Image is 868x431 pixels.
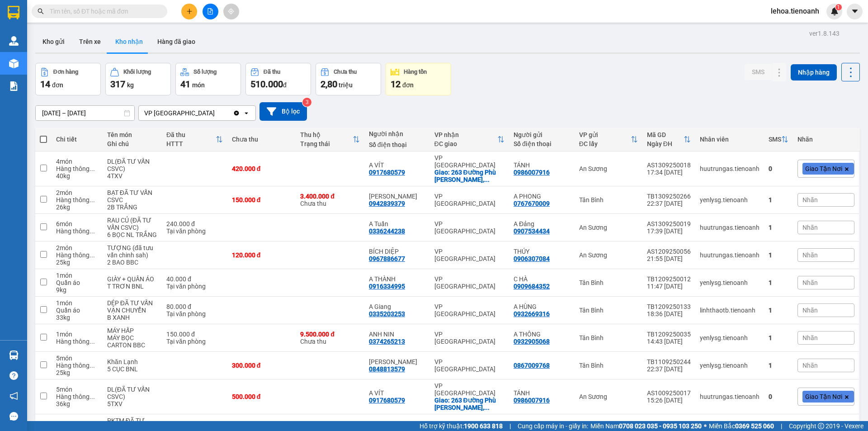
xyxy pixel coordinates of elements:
span: ... [90,165,95,172]
div: 40 kg [56,172,98,180]
span: ... [90,196,95,204]
span: triệu [339,81,353,89]
div: VP [GEOGRAPHIC_DATA] [434,358,505,373]
div: huutrungas.tienoanh [700,393,759,400]
div: An Sương [579,165,638,172]
div: 40.000 đ [166,275,223,283]
span: plus [186,8,193,14]
div: Hàng thông thường [56,251,98,259]
div: C HÀ [514,275,570,283]
div: 36 kg [56,400,98,407]
button: Hàng tồn12đơn [386,63,451,95]
div: 6 BỌC NL TRẮNG [107,231,157,238]
div: TB1209250133 [647,303,691,310]
div: 5 món [56,386,98,393]
span: | [781,421,782,431]
div: yenlysg.tienoanh [700,196,759,204]
div: 1 [769,196,788,204]
div: A THÀNH [369,275,425,283]
div: Tại văn phòng [166,227,223,235]
div: Chi tiết [56,136,98,143]
sup: 3 [302,98,311,107]
th: Toggle SortBy [575,128,642,152]
span: đơn [52,81,63,89]
div: 0986007916 [514,397,550,404]
div: TÁNH [514,389,570,397]
div: VP [GEOGRAPHIC_DATA] [144,109,215,118]
strong: 1900 633 818 [464,422,503,430]
div: DL(ĐÃ TƯ VẤN CSVC) [107,158,157,172]
div: 240.000 đ [166,220,223,227]
div: 0374265213 [369,338,405,345]
div: Hàng tồn [404,69,427,75]
div: A THÔNG [514,331,570,338]
div: An Sương [579,251,638,259]
div: Chưa thu [232,136,292,143]
div: 0916334995 [369,283,405,290]
input: Select a date range. [36,106,134,120]
span: Hỗ trợ kỹ thuật: [420,421,503,431]
div: Đã thu [166,131,216,138]
div: 9.500.000 đ [300,331,360,338]
div: VP [GEOGRAPHIC_DATA] [434,303,505,317]
div: 0336244238 [369,227,405,235]
div: 5TXV [107,400,157,407]
div: VP [GEOGRAPHIC_DATA] [434,275,505,290]
div: Khối lượng [123,69,151,75]
div: B XANH [107,314,157,321]
div: 0848813579 [369,365,405,373]
div: Tên món [107,131,157,138]
div: 0906307084 [514,255,550,262]
div: Tân Bình [579,279,638,286]
div: 17:39 [DATE] [647,227,691,235]
button: caret-down [847,4,863,19]
div: 33 kg [56,314,98,321]
span: 12 [391,79,401,90]
div: Chưa thu [300,331,360,345]
button: Đã thu510.000đ [245,63,311,95]
div: 2 món [56,189,98,196]
div: BÍCH DIỆP [369,248,425,255]
div: VP gửi [579,131,631,138]
span: 317 [110,79,125,90]
svg: open [243,109,250,117]
span: Giao Tận Nơi [805,165,842,173]
input: Selected VP Đà Lạt. [216,109,217,118]
div: Anh Bảo [369,358,425,365]
span: Nhãn [802,279,818,286]
span: ... [484,176,490,183]
div: 11:47 [DATE] [647,283,691,290]
div: VP [GEOGRAPHIC_DATA] [434,248,505,262]
div: 80.000 đ [166,303,223,310]
span: message [9,412,18,421]
div: 0967886677 [369,255,405,262]
span: lehoa.tienoanh [764,5,826,17]
th: Toggle SortBy [642,128,695,152]
span: Miền Bắc [709,421,774,431]
div: THÚY [514,248,570,255]
div: Nhân viên [700,136,759,143]
div: Đã thu [264,69,280,75]
div: ĐC lấy [579,140,631,147]
div: 0932669316 [514,310,550,317]
div: 18:36 [DATE] [647,310,691,317]
div: 1 món [56,331,98,338]
div: yenlysg.tienoanh [700,362,759,369]
div: 0917680579 [369,169,405,176]
button: Khối lượng317kg [105,63,171,95]
button: file-add [203,4,218,19]
div: 25 kg [56,369,98,376]
button: SMS [745,64,772,80]
div: TB1209250012 [647,275,691,283]
div: RAU CỦ (ĐÃ TƯ VẤN CSVC) [107,217,157,231]
div: 3.400.000 đ [300,193,360,200]
div: A VÍT [369,389,425,397]
div: HTTT [166,140,216,147]
div: MÁY BỌC CARTON BBC [107,334,157,349]
img: warehouse-icon [9,36,19,46]
div: 2B TRẮNG [107,204,157,211]
img: solution-icon [9,81,19,91]
div: yenlysg.tienoanh [700,279,759,286]
span: đ [283,81,287,89]
div: Giao: 263 Đường Phù Đổng Thiên Vương, Phường 8, Đà Lạt, Lâm Đồng [434,169,505,183]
